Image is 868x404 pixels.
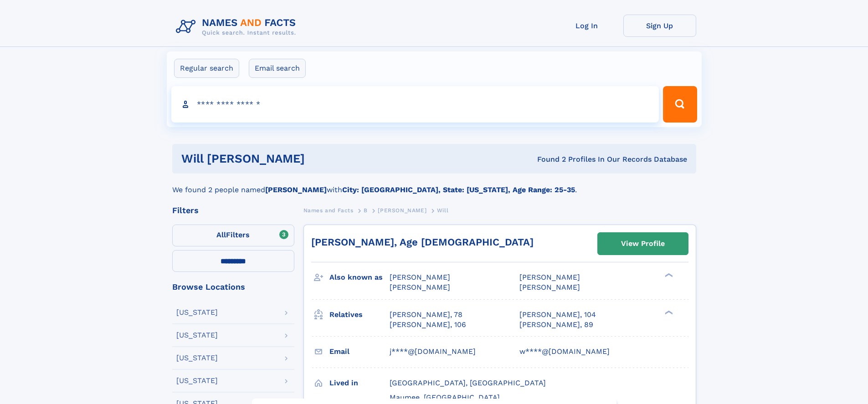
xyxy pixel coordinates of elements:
[390,273,450,281] span: [PERSON_NAME]
[390,320,466,330] a: [PERSON_NAME], 106
[171,86,659,123] input: search input
[329,344,390,359] h3: Email
[390,378,546,387] span: [GEOGRAPHIC_DATA], [GEOGRAPHIC_DATA]
[265,185,327,194] b: [PERSON_NAME]
[176,377,218,384] div: [US_STATE]
[329,270,390,285] h3: Also known as
[172,225,294,246] label: Filters
[329,375,390,391] h3: Lived in
[216,230,226,239] span: All
[176,309,218,316] div: [US_STATE]
[172,206,294,215] div: Filters
[174,59,239,78] label: Regular search
[176,332,218,339] div: [US_STATE]
[598,233,688,255] a: View Profile
[176,354,218,362] div: [US_STATE]
[303,205,354,216] a: Names and Facts
[329,307,390,322] h3: Relatives
[181,153,421,164] h1: will [PERSON_NAME]
[663,86,697,123] button: Search Button
[342,185,575,194] b: City: [GEOGRAPHIC_DATA], State: [US_STATE], Age Range: 25-35
[519,273,580,281] span: [PERSON_NAME]
[172,283,294,291] div: Browse Locations
[364,207,368,214] span: B
[378,207,426,214] span: [PERSON_NAME]
[623,15,696,37] a: Sign Up
[663,272,673,278] div: ❯
[364,205,368,216] a: B
[621,233,665,254] div: View Profile
[390,393,500,402] span: Maumee, [GEOGRAPHIC_DATA]
[172,174,696,195] div: We found 2 people named with .
[249,59,306,78] label: Email search
[390,283,450,291] span: [PERSON_NAME]
[311,236,534,248] a: [PERSON_NAME], Age [DEMOGRAPHIC_DATA]
[437,207,448,214] span: Will
[390,310,462,320] a: [PERSON_NAME], 78
[421,154,687,164] div: Found 2 Profiles In Our Records Database
[663,309,673,315] div: ❯
[172,15,303,39] img: Logo Names and Facts
[378,205,426,216] a: [PERSON_NAME]
[519,310,596,320] a: [PERSON_NAME], 104
[519,320,593,330] a: [PERSON_NAME], 89
[519,283,580,291] span: [PERSON_NAME]
[550,15,623,37] a: Log In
